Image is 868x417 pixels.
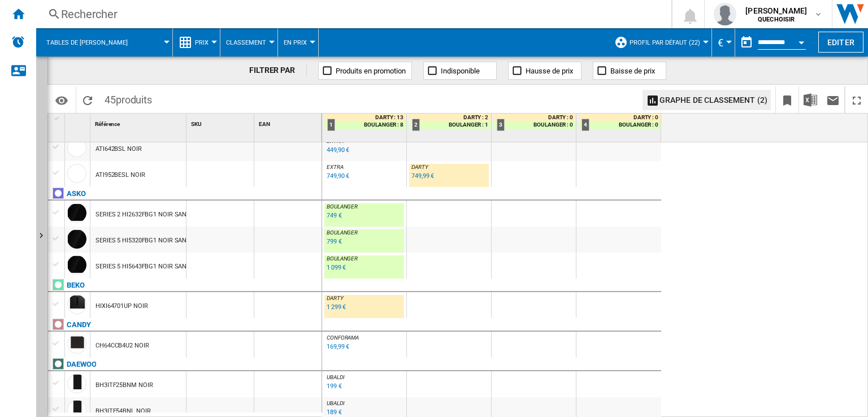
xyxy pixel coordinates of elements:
[226,39,266,46] span: Classement
[630,39,700,46] span: Profil par défaut (22)
[497,119,505,131] div: 3
[195,28,214,57] button: Prix
[327,164,344,170] span: EXTRA
[116,94,152,106] span: produits
[325,302,346,313] div: Mise à jour : mardi 9 septembre 2025 12:50
[257,114,322,131] div: Sort None
[46,39,128,46] span: Tables de cuisson
[325,341,349,353] div: Mise à jour : mardi 9 septembre 2025 08:45
[581,119,589,131] div: 4
[189,114,254,131] div: SKU Sort None
[327,335,359,341] span: CONFORAMA
[324,255,404,281] div: BOULANGER 1 099 €
[327,374,344,380] span: UBALDI
[325,236,342,247] div: Mise à jour : mardi 9 septembre 2025 00:47
[804,93,817,107] img: excel-24x24.png
[325,210,342,221] div: Mise à jour : mardi 9 septembre 2025 00:56
[61,6,642,22] div: Rechercher
[96,254,196,280] div: SERIES 5 HI5643FBG1 NOIR SANITE
[324,295,404,321] div: DARTY 1 299 €
[284,28,313,57] button: En Prix
[411,164,428,170] span: DARTY
[579,114,661,142] div: 4 DARTY : 0 BOULANGER : 0
[42,28,167,57] div: Tables de [PERSON_NAME]
[494,121,576,129] div: BOULANGER : 0
[76,86,99,113] button: Recharger
[93,114,186,131] div: Référence Sort None
[96,228,196,254] div: SERIES 5 HI5320FBG1 NOIR SANITE
[324,121,406,129] div: BOULANGER : 8
[327,383,342,390] div: 199 €
[324,138,404,164] div: EXTRA 449,90 €
[818,32,863,53] button: Editer
[324,164,404,190] div: EXTRA 749,90 €
[410,171,434,182] div: Mise à jour : mardi 9 septembre 2025 13:33
[46,28,139,57] button: Tables de [PERSON_NAME]
[718,37,723,49] span: €
[508,62,581,80] button: Hausse de prix
[96,372,153,398] div: BH3ITF25BNM NOIR
[96,202,196,228] div: SERIES 2 HI2632FBG1 NOIR SANITE
[412,119,420,131] div: 2
[593,62,666,80] button: Baisse de prix
[799,86,822,113] button: Télécharger au format Excel
[96,333,149,359] div: CH64CCB4U2 NOIR
[327,172,349,180] div: 749,90 €
[67,358,96,371] div: Cliquez pour filtrer sur cette marque
[325,381,342,392] div: Mise à jour : mardi 9 septembre 2025 04:52
[327,203,358,210] span: BOULANGER
[735,31,758,54] button: md-calendar
[638,86,776,114] div: Sélectionnez 1 à 3 sites en cliquant sur les cellules afin d'afficher un graphe de classement
[614,28,706,57] div: Profil par défaut (22)
[191,121,202,127] span: SKU
[494,114,576,142] div: 3 DARTY : 0 BOULANGER : 0
[327,409,342,416] div: 189 €
[324,114,406,121] div: DARTY : 13
[409,164,489,190] div: DARTY 749,99 €
[409,114,491,142] div: 2 DARTY : 2 BOULANGER : 1
[610,67,655,75] span: Baisse de prix
[226,28,272,57] button: Classement
[494,114,576,121] div: DARTY : 0
[195,39,209,46] span: Prix
[712,28,735,57] md-menu: Currency
[579,121,661,129] div: BOULANGER : 0
[325,145,349,156] div: Mise à jour : mardi 9 septembre 2025 13:04
[327,255,358,262] span: BOULANGER
[96,293,147,319] div: HIXI64701UP NOIR
[643,90,771,110] button: Graphe de classement (2)
[179,28,214,57] div: Prix
[718,28,729,57] button: €
[758,16,795,23] b: QUECHOISIR
[411,172,434,180] div: 749,99 €
[189,114,254,131] div: Sort None
[324,335,404,360] div: CONFORAMA 169,99 €
[324,203,404,229] div: BOULANGER 749 €
[249,65,307,76] div: FILTRER PAR
[409,121,491,129] div: BOULANGER : 1
[327,343,349,350] div: 169,99 €
[776,86,798,113] button: Créer un favoris
[441,67,480,75] span: Indisponible
[325,262,346,273] div: Mise à jour : mardi 9 septembre 2025 00:56
[324,229,404,255] div: BOULANGER 799 €
[630,28,706,57] button: Profil par défaut (22)
[327,264,346,271] div: 1 099 €
[36,57,47,417] button: Afficher
[257,114,322,131] div: EAN Sort None
[324,374,404,400] div: UBALDI 199 €
[327,212,342,219] div: 749 €
[324,114,406,142] div: 1 DARTY : 13 BOULANGER : 8
[50,90,73,110] button: Options
[327,229,358,236] span: BOULANGER
[327,119,335,131] div: 1
[327,400,344,406] span: UBALDI
[284,39,307,46] span: En Prix
[99,86,158,110] span: 45
[526,67,573,75] span: Hausse de prix
[67,318,91,332] div: Cliquez pour filtrer sur cette marque
[745,5,807,16] span: [PERSON_NAME]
